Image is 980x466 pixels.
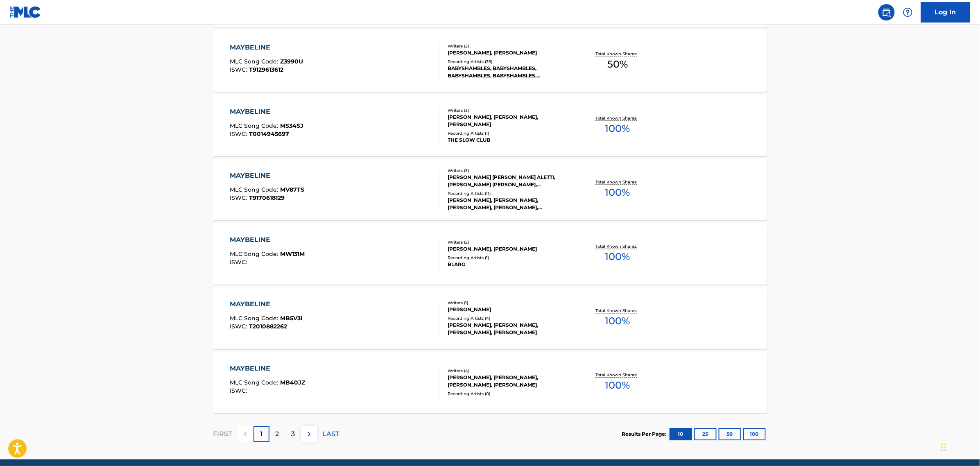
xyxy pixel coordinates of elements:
[448,300,572,306] div: Writers ( 1 )
[596,372,640,378] p: Total Known Shares:
[230,66,249,73] span: ISWC :
[230,58,280,65] span: MLC Song Code :
[280,186,304,194] span: MV87TS
[448,191,572,197] div: Recording Artists ( 11 )
[213,287,767,349] a: MAYBELINEMLC Song Code:MB5V3IISWC:T2010882262Writers (1)[PERSON_NAME]Recording Artists (4)[PERSON...
[230,107,303,117] div: MAYBELINE
[10,6,41,18] img: MLC Logo
[323,430,339,439] p: LAST
[596,51,640,57] p: Total Known Shares:
[605,378,630,393] span: 100 %
[213,159,767,220] a: MAYBELINEMLC Song Code:MV87TSISWC:T9170618129Writers (3)[PERSON_NAME] [PERSON_NAME] ALETTI, [PERS...
[448,261,572,269] div: BLARG
[596,115,640,121] p: Total Known Shares:
[448,113,572,128] div: [PERSON_NAME], [PERSON_NAME], [PERSON_NAME]
[213,223,767,285] a: MAYBELINEMLC Song Code:MW131MISWC:Writers (2)[PERSON_NAME], [PERSON_NAME]Recording Artists (1)BLA...
[448,322,572,337] div: [PERSON_NAME], [PERSON_NAME], [PERSON_NAME], [PERSON_NAME]
[448,130,572,136] div: Recording Artists ( 1 )
[280,58,303,65] span: Z3990U
[230,122,280,129] span: MLC Song Code :
[230,364,305,374] div: MAYBELINE
[448,43,572,49] div: Writers ( 2 )
[448,59,572,65] div: Recording Artists ( 35 )
[213,430,232,439] p: FIRST
[939,427,980,466] iframe: Chat Widget
[213,95,767,156] a: MAYBELINEMLC Song Code:MS34SJISWC:T0014945697Writers (3)[PERSON_NAME], [PERSON_NAME], [PERSON_NAM...
[276,430,279,439] p: 2
[448,368,572,374] div: Writers ( 4 )
[230,235,305,245] div: MAYBELINE
[213,352,767,413] a: MAYBELINEMLC Song Code:MB40JZISWC:Writers (4)[PERSON_NAME], [PERSON_NAME], [PERSON_NAME], [PERSON...
[694,428,717,441] button: 25
[448,174,572,189] div: [PERSON_NAME] [PERSON_NAME] ALETTI, [PERSON_NAME] [PERSON_NAME], [PERSON_NAME] [PERSON_NAME]
[230,315,280,322] span: MLC Song Code :
[878,4,895,20] a: Public Search
[304,430,314,439] img: right
[292,430,295,439] p: 3
[605,121,630,136] span: 100 %
[213,30,767,92] a: MAYBELINEMLC Song Code:Z3990UISWC:T9129613612Writers (2)[PERSON_NAME], [PERSON_NAME]Recording Art...
[596,244,640,250] p: Total Known Shares:
[448,49,572,57] div: [PERSON_NAME], [PERSON_NAME]
[249,323,287,330] span: T2010882262
[596,308,640,314] p: Total Known Shares:
[448,240,572,246] div: Writers ( 2 )
[230,251,280,258] span: MLC Song Code :
[249,66,283,73] span: T9129613612
[743,428,766,441] button: 100
[605,185,630,200] span: 100 %
[448,374,572,389] div: [PERSON_NAME], [PERSON_NAME], [PERSON_NAME], [PERSON_NAME]
[882,7,892,17] img: search
[622,431,669,438] p: Results Per Page:
[921,2,970,23] a: Log In
[900,4,916,20] div: Help
[448,246,572,253] div: [PERSON_NAME], [PERSON_NAME]
[448,316,572,322] div: Recording Artists ( 4 )
[230,379,280,387] span: MLC Song Code :
[448,197,572,212] div: [PERSON_NAME], [PERSON_NAME], [PERSON_NAME], [PERSON_NAME], [PERSON_NAME]
[448,306,572,314] div: [PERSON_NAME]
[249,195,285,202] span: T9170618129
[670,428,692,441] button: 10
[607,57,628,72] span: 50 %
[260,430,263,439] p: 1
[230,195,249,202] span: ISWC :
[230,43,303,52] div: MAYBELINE
[230,130,249,138] span: ISWC :
[605,314,630,329] span: 100 %
[280,379,305,387] span: MB40JZ
[230,323,249,330] span: ISWC :
[448,168,572,174] div: Writers ( 3 )
[903,7,913,17] img: help
[280,315,303,322] span: MB5V3I
[230,259,249,266] span: ISWC :
[230,387,249,395] span: ISWC :
[249,130,289,138] span: T0014945697
[280,251,305,258] span: MW131M
[605,250,630,265] span: 100 %
[448,107,572,113] div: Writers ( 3 )
[230,171,304,181] div: MAYBELINE
[230,300,303,310] div: MAYBELINE
[448,136,572,144] div: THE SLOW CLUB
[942,435,946,459] div: Drag
[719,428,741,441] button: 50
[448,391,572,397] div: Recording Artists ( 0 )
[596,179,640,185] p: Total Known Shares:
[448,65,572,79] div: BABYSHAMBLES, BABYSHAMBLES, BABYSHAMBLES, BABYSHAMBLES, BABYSHAMBLES
[230,186,280,194] span: MLC Song Code :
[280,122,303,129] span: MS34SJ
[448,255,572,261] div: Recording Artists ( 1 )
